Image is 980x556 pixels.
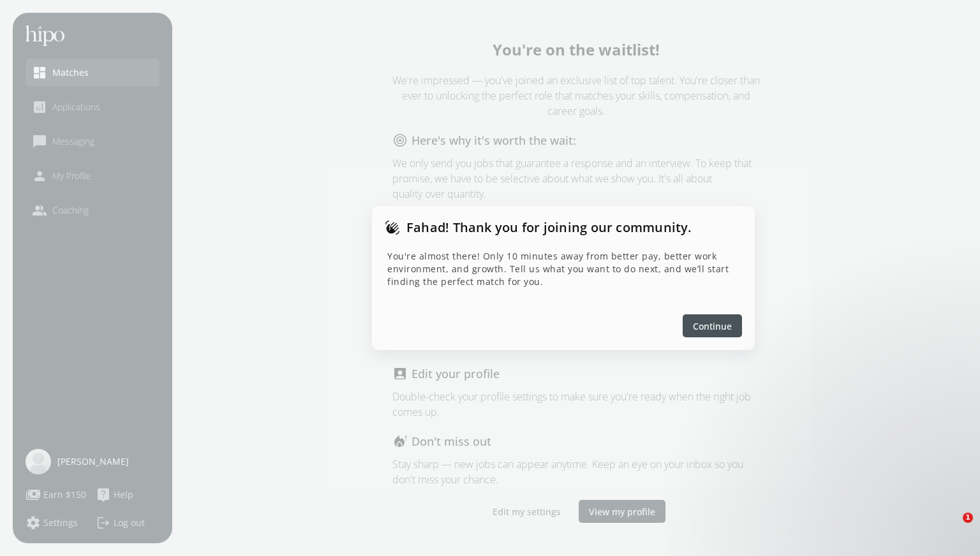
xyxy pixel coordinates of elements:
span: waving_hand [385,220,400,235]
iframe: Intercom notifications message [725,362,980,550]
iframe: Intercom live chat [937,513,967,543]
p: You're almost there! Only 10 minutes away from better pay, better work environment, and growth. T... [387,250,739,288]
span: Continue [693,319,732,333]
h1: Fahad! Thank you for joining our community. [406,219,692,237]
span: 1 [963,513,973,523]
button: Continue [683,314,742,337]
